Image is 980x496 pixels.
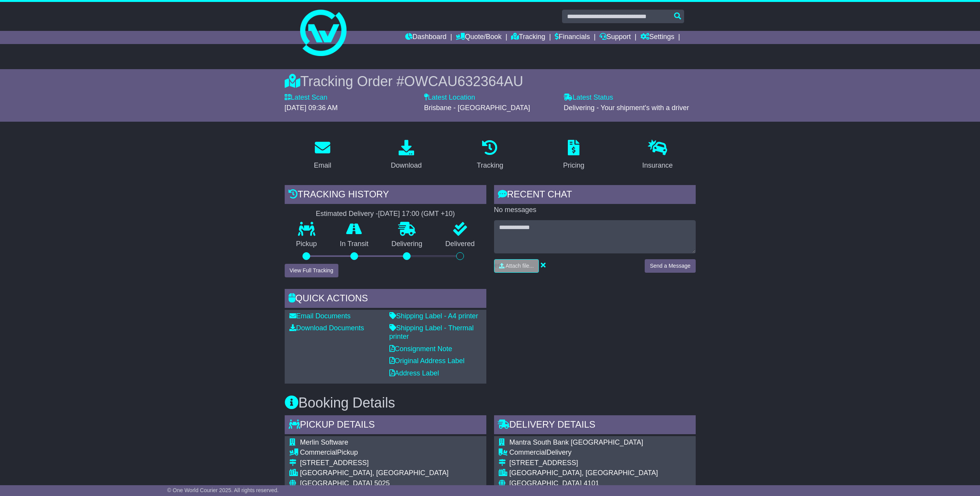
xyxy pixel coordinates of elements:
[285,210,486,218] div: Estimated Delivery -
[477,160,503,171] div: Tracking
[456,31,501,44] a: Quote/Book
[309,137,336,173] a: Email
[167,487,279,493] span: © One World Courier 2025. All rights reserved.
[555,31,590,44] a: Financials
[494,415,696,436] div: Delivery Details
[404,73,523,89] span: OWCAU632364AU
[405,31,447,44] a: Dashboard
[511,31,545,44] a: Tracking
[510,479,582,487] span: [GEOGRAPHIC_DATA]
[285,73,696,90] div: Tracking Order #
[389,369,439,377] a: Address Label
[285,185,486,206] div: Tracking history
[300,459,449,467] div: [STREET_ADDRESS]
[510,438,643,446] span: Mantra South Bank [GEOGRAPHIC_DATA]
[285,93,328,102] label: Latest Scan
[510,469,684,477] div: [GEOGRAPHIC_DATA], [GEOGRAPHIC_DATA]
[389,345,452,353] a: Consignment Note
[285,289,486,310] div: Quick Actions
[300,469,449,477] div: [GEOGRAPHIC_DATA], [GEOGRAPHIC_DATA]
[285,395,696,411] h3: Booking Details
[289,312,351,320] a: Email Documents
[558,137,589,173] a: Pricing
[494,185,696,206] div: RECENT CHAT
[285,240,329,248] p: Pickup
[380,240,434,248] p: Delivering
[637,137,678,173] a: Insurance
[510,448,547,456] span: Commercial
[584,479,599,487] span: 4101
[300,448,449,457] div: Pickup
[494,206,696,214] p: No messages
[389,324,474,340] a: Shipping Label - Thermal printer
[564,104,689,112] span: Delivering - Your shipment's with a driver
[285,415,486,436] div: Pickup Details
[640,31,674,44] a: Settings
[389,312,478,320] a: Shipping Label - A4 printer
[510,448,684,457] div: Delivery
[563,160,584,171] div: Pricing
[314,160,331,171] div: Email
[300,448,337,456] span: Commercial
[289,324,364,332] a: Download Documents
[386,137,427,173] a: Download
[472,137,508,173] a: Tracking
[285,264,338,277] button: View Full Tracking
[285,104,338,112] span: [DATE] 09:36 AM
[564,93,613,102] label: Latest Status
[300,438,348,446] span: Merlin Software
[391,160,422,171] div: Download
[374,479,390,487] span: 5025
[510,459,684,467] div: [STREET_ADDRESS]
[424,104,530,112] span: Brisbane - [GEOGRAPHIC_DATA]
[424,93,475,102] label: Latest Location
[389,357,465,365] a: Original Address Label
[645,259,695,273] button: Send a Message
[300,479,372,487] span: [GEOGRAPHIC_DATA]
[378,210,455,218] div: [DATE] 17:00 (GMT +10)
[328,240,380,248] p: In Transit
[434,240,486,248] p: Delivered
[642,160,673,171] div: Insurance
[600,31,631,44] a: Support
